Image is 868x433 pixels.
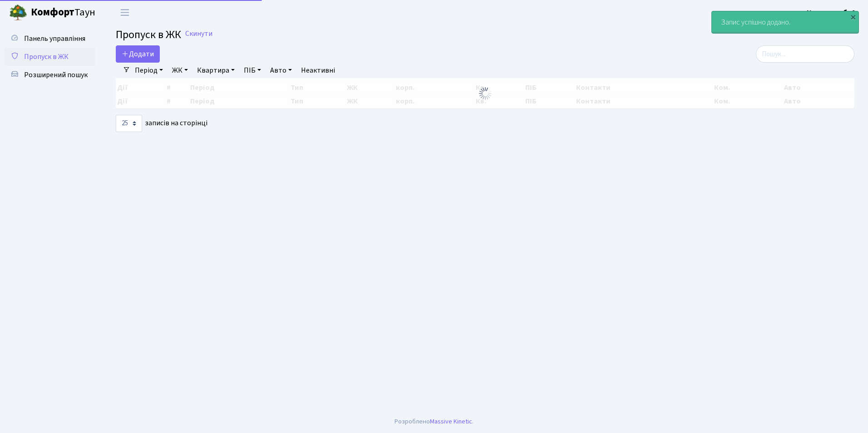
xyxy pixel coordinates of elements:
[5,30,95,48] a: Панель управління
[185,30,212,38] a: Скинути
[478,86,493,101] img: Обробка...
[193,63,238,78] a: Квартира
[31,5,95,20] span: Таун
[131,63,167,78] a: Період
[168,63,192,78] a: ЖК
[24,70,88,80] span: Розширений пошук
[240,63,265,78] a: ПІБ
[712,11,858,33] div: Запис успішно додано.
[9,4,27,22] img: logo.png
[430,417,472,426] a: Massive Kinetic
[5,48,95,66] a: Пропуск в ЖК
[756,45,854,63] input: Пошук...
[116,115,142,132] select: записів на сторінці
[807,7,857,18] a: Консьєрж б. 4.
[122,49,154,59] span: Додати
[116,27,181,43] span: Пропуск в ЖК
[116,45,160,63] a: Додати
[395,417,473,427] div: Розроблено .
[31,5,74,20] b: Комфорт
[116,115,207,132] label: записів на сторінці
[24,52,69,62] span: Пропуск в ЖК
[266,63,296,78] a: Авто
[24,34,85,44] span: Панель управління
[848,12,858,21] div: ×
[297,63,339,78] a: Неактивні
[113,5,136,20] button: Переключити навігацію
[5,66,95,84] a: Розширений пошук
